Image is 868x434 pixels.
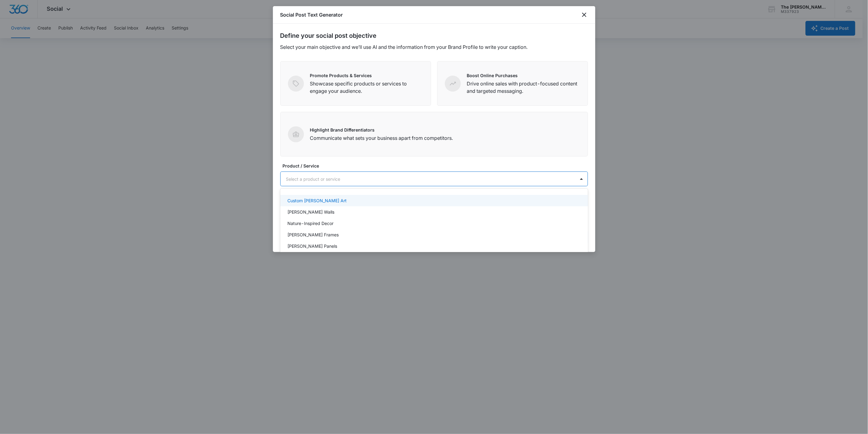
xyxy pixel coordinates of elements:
[280,11,343,18] h1: Social Post Text Generator
[280,43,588,51] p: Select your main objective and we’ll use AI and the information from your Brand Profile to write ...
[467,72,580,79] p: Boost Online Purchases
[310,72,423,79] p: Promote Products & Services
[288,209,335,215] p: [PERSON_NAME] Walls
[288,231,339,238] p: [PERSON_NAME] Frames
[310,134,453,142] p: Communicate what sets your business apart from competitors.
[288,197,347,204] p: Custom [PERSON_NAME] Art
[467,80,580,95] p: Drive online sales with product-focused content and targeted messaging.
[288,243,337,249] p: [PERSON_NAME] Panels
[310,127,453,133] p: Highlight Brand Differentiators
[283,163,590,169] label: Product / Service
[581,11,588,18] button: close
[288,220,334,227] p: Nature-Inspired Decor
[280,31,588,40] h2: Define your social post objective
[310,80,423,95] p: Showcase specific products or services to engage your audience.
